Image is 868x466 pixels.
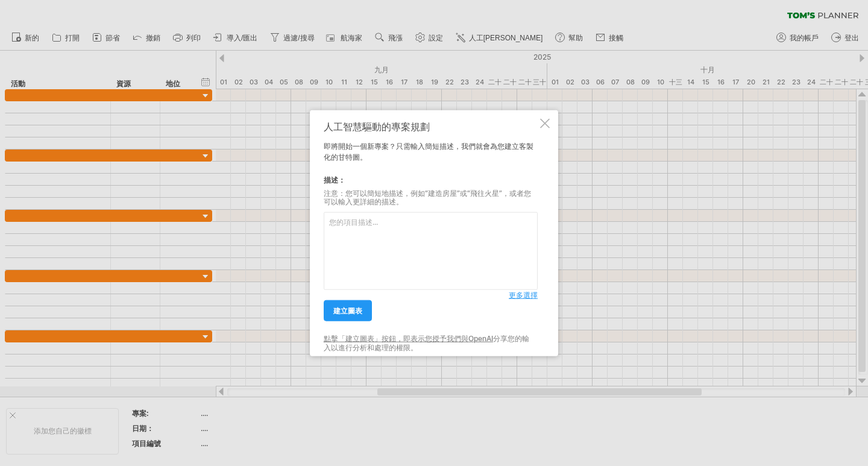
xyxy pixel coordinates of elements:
font: 描述： [324,175,345,184]
a: 點擊「建立圖表」按鈕，即表示您授予我們與OpenAI [324,334,493,343]
font: 分享您的輸入 [324,334,529,351]
a: 建立圖表 [324,300,372,321]
a: 更多選擇 [509,290,538,301]
font: 注意：您可以簡短地描述，例如“建造房屋”或“飛往火星”，或者您可以輸入更詳細的描述。 [324,188,531,206]
font: 更多選擇 [509,291,538,300]
font: 以進行分析和處理的權限。 [331,342,418,351]
font: 人工智慧驅動的專案規劃 [324,120,430,132]
font: 建立圖表 [333,306,362,315]
font: 即將開始一個新專案？只需輸入簡短描述，我們就會為您建立客製化的甘特圖。 [324,141,533,161]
